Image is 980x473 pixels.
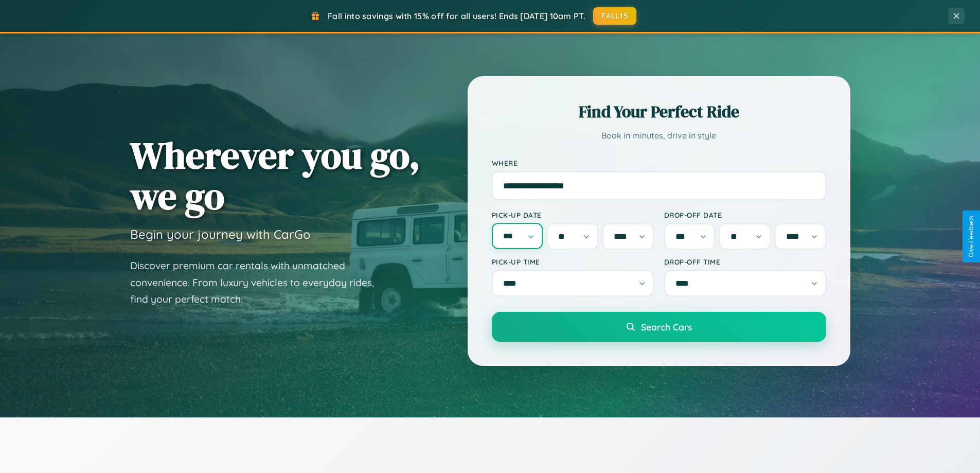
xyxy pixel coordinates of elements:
[641,321,692,332] span: Search Cars
[130,135,420,216] h1: Wherever you go, we go
[492,128,826,143] p: Book in minutes, drive in style
[492,312,826,342] button: Search Cars
[130,257,387,308] p: Discover premium car rentals with unmatched convenience. From luxury vehicles to everyday rides, ...
[492,100,826,123] h2: Find Your Perfect Ride
[130,226,311,242] h3: Begin your journey with CarGo
[492,211,654,219] label: Pick-up Date
[664,257,826,266] label: Drop-off Time
[968,216,975,257] div: Give Feedback
[328,11,585,21] span: Fall into savings with 15% off for all users! Ends [DATE] 10am PT.
[593,7,636,25] button: FALL15
[664,211,826,219] label: Drop-off Date
[492,159,826,167] label: Where
[492,257,654,266] label: Pick-up Time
